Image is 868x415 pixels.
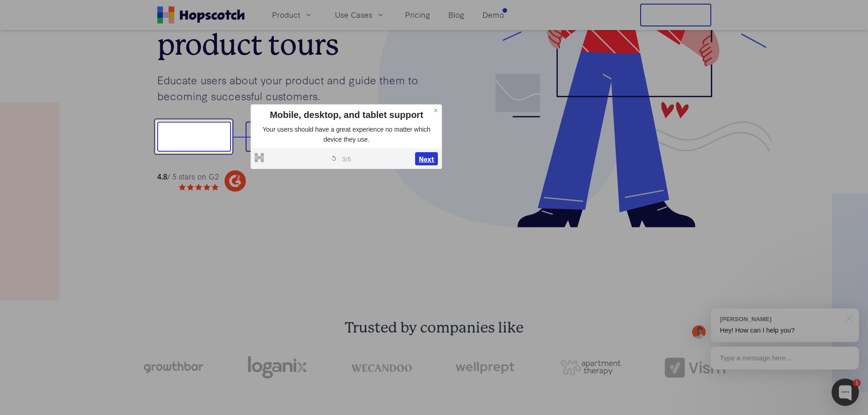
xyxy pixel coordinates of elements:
button: Next [415,152,438,166]
img: vism logo [665,358,725,378]
p: Hey! How can I help you? [720,326,850,335]
img: loganix-logo [247,352,308,384]
button: Free Trial [640,4,711,26]
p: Educate users about your product and guide them to becoming successful customers. [157,72,434,103]
div: Type a message here... [711,347,859,369]
div: / 5 stars on G2 [157,171,219,182]
a: Blog [445,7,468,22]
button: Product [267,7,318,22]
span: Use Cases [335,9,372,20]
a: Pricing [401,7,434,22]
div: [PERSON_NAME] [720,315,841,323]
img: wecandoo-logo [351,363,412,372]
button: Book a demo [246,122,334,152]
button: Show me! [157,122,231,152]
p: Your users should have a great experience no matter which device they use. [255,125,438,144]
span: 3 / 5 [342,154,351,163]
h2: Trusted by companies like [99,319,770,337]
strong: 4.8 [157,171,167,181]
div: Mobile, desktop, and tablet support [255,108,438,121]
a: Demo [479,7,508,22]
a: Home [157,6,245,24]
img: png-apartment-therapy-house-studio-apartment-home [560,360,621,375]
img: wellprept logo [456,359,516,376]
img: growthbar-logo [143,362,203,373]
span: Product [272,9,300,20]
div: 1 [853,379,861,387]
button: Use Cases [329,7,390,22]
img: Mark Spera [692,325,706,339]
